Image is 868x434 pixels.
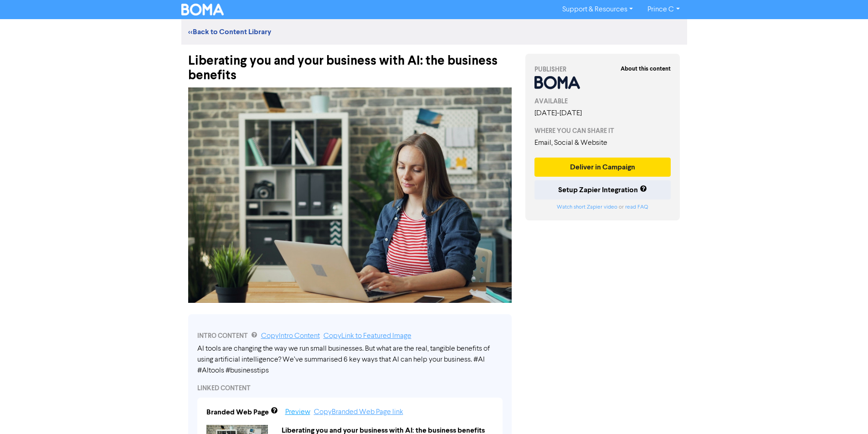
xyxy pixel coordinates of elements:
[324,332,411,340] a: Copy Link to Featured Image
[822,390,868,434] iframe: Chat Widget
[197,383,503,393] div: LINKED CONTENT
[285,408,310,416] a: Preview
[534,126,671,136] div: WHERE YOU CAN SHARE IT
[188,27,271,36] a: <<Back to Content Library
[621,65,671,72] strong: About this content
[261,332,320,340] a: Copy Intro Content
[534,180,671,199] button: Setup Zapier Integration
[534,97,671,106] div: AVAILABLE
[534,158,671,177] button: Deliver in Campaign
[534,108,671,119] div: [DATE] - [DATE]
[181,4,224,15] img: BOMA Logo
[534,65,671,74] div: PUBLISHER
[625,204,648,210] a: read FAQ
[206,407,269,418] div: Branded Web Page
[188,45,512,83] div: Liberating you and your business with AI: the business benefits
[640,2,687,17] a: Prince C
[534,203,671,211] div: or
[314,408,403,416] a: Copy Branded Web Page link
[197,331,503,342] div: INTRO CONTENT
[555,2,640,17] a: Support & Resources
[557,204,617,210] a: Watch short Zapier video
[534,138,671,148] div: Email, Social & Website
[197,343,503,376] div: AI tools are changing the way we run small businesses. But what are the real, tangible benefits o...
